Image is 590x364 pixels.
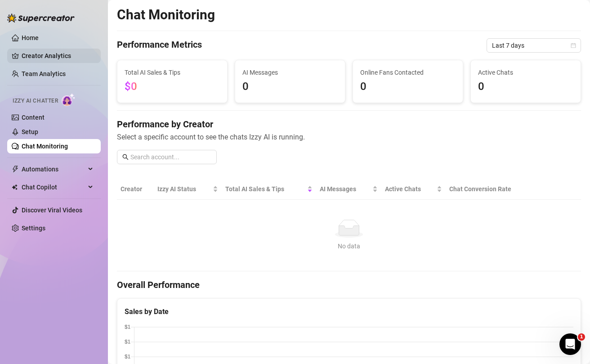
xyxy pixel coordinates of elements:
[117,38,202,53] h4: Performance Metrics
[22,180,85,194] span: Chat Copilot
[225,184,305,194] span: Total AI Sales & Tips
[125,80,137,93] span: $0
[571,43,576,48] span: calendar
[22,225,45,232] a: Settings
[125,67,220,77] span: Total AI Sales & Tips
[360,67,456,77] span: Online Fans Contacted
[117,179,154,200] th: Creator
[125,306,573,317] div: Sales by Date
[446,179,535,200] th: Chat Conversion Rate
[117,279,581,291] h4: Overall Performance
[22,162,85,176] span: Automations
[117,118,581,130] h4: Performance by Creator
[157,184,211,194] span: Izzy AI Status
[360,78,456,95] span: 0
[242,67,338,77] span: AI Messages
[124,241,574,251] div: No data
[381,179,446,200] th: Active Chats
[22,143,68,150] a: Chat Monitoring
[320,184,371,194] span: AI Messages
[222,179,316,200] th: Total AI Sales & Tips
[117,131,581,143] span: Select a specific account to see the chats Izzy AI is running.
[478,78,573,95] span: 0
[22,128,38,135] a: Setup
[492,39,576,52] span: Last 7 days
[122,154,129,160] span: search
[12,184,18,190] img: Chat Copilot
[22,34,39,41] a: Home
[22,70,66,77] a: Team Analytics
[478,67,573,77] span: Active Chats
[578,333,585,341] span: 1
[62,93,76,106] img: AI Chatter
[13,97,58,105] span: Izzy AI Chatter
[12,166,19,173] span: thunderbolt
[22,207,82,214] a: Discover Viral Videos
[22,114,45,121] a: Content
[22,49,94,63] a: Creator Analytics
[7,13,75,22] img: logo-BBDzfeDw.svg
[316,179,381,200] th: AI Messages
[559,333,581,355] iframe: Intercom live chat
[154,179,222,200] th: Izzy AI Status
[385,184,435,194] span: Active Chats
[130,152,211,162] input: Search account...
[242,78,338,95] span: 0
[117,6,215,23] h2: Chat Monitoring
